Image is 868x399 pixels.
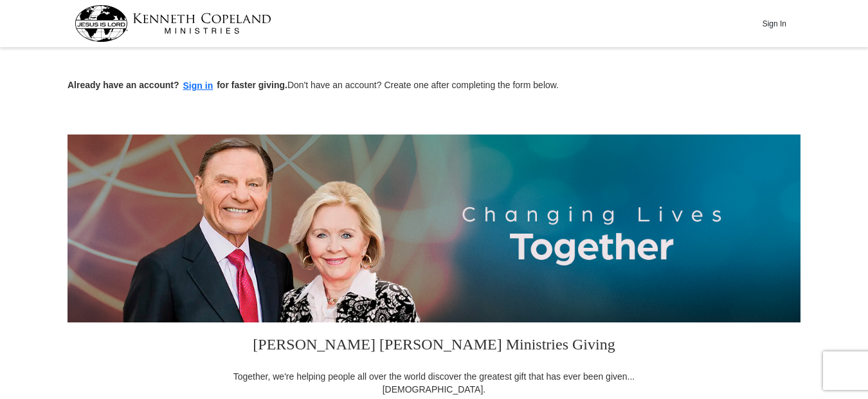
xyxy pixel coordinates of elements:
p: Don't have an account? Create one after completing the form below. [68,79,800,93]
h3: [PERSON_NAME] [PERSON_NAME] Ministries Giving [225,322,643,370]
img: kcm-header-logo.svg [75,5,271,42]
strong: Already have an account? for faster giving. [68,80,287,90]
button: Sign in [179,79,217,93]
div: Together, we're helping people all over the world discover the greatest gift that has ever been g... [225,370,643,396]
button: Sign In [755,14,793,33]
